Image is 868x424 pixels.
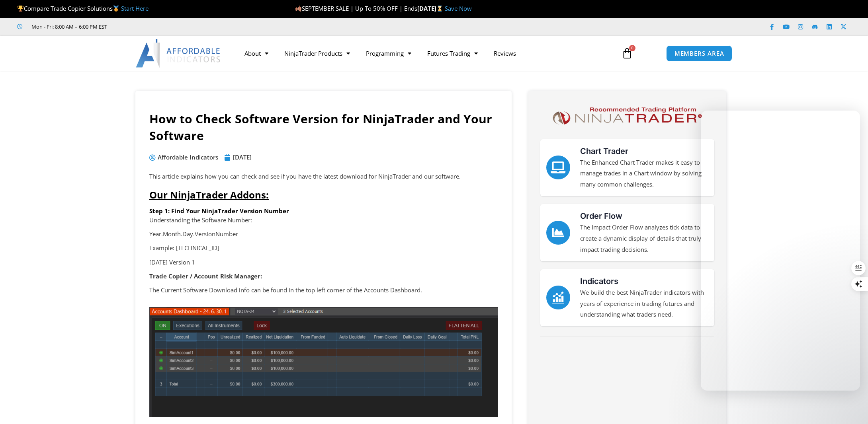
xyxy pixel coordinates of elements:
[486,44,524,62] a: Reviews
[546,156,570,179] a: Chart Trader
[233,153,252,161] time: [DATE]
[629,45,635,51] span: 0
[580,276,618,286] a: Indicators
[149,188,269,201] span: Our NinjaTrader Addons:
[437,6,443,12] img: ⌛
[149,111,498,144] h1: How to Check Software Version for NinjaTrader and Your Software
[841,397,860,416] iframe: Intercom live chat
[666,45,733,62] a: MEMBERS AREA
[149,272,262,280] strong: Trade Copier / Account Risk Manager:
[149,207,498,215] h6: Step 1: Find Your NinjaTrader Version Number
[237,44,276,62] a: About
[149,285,498,296] p: The Current Software Download info can be found in the top left corner of the Accounts Dashboard.
[149,307,498,417] img: accounts dashboard trading view
[674,51,724,56] span: MEMBERS AREA
[445,4,472,12] a: Save Now
[580,222,708,255] p: The Impact Order Flow analyzes tick data to create a dynamic display of details that truly impact...
[121,4,149,12] a: Start Here
[17,4,149,12] span: Compare Trade Copier Solutions
[358,44,419,62] a: Programming
[580,146,628,156] a: Chart Trader
[29,22,107,31] span: Mon - Fri: 8:00 AM – 6:00 PM EST
[136,39,221,68] img: LogoAI | Affordable Indicators – NinjaTrader
[295,4,417,12] span: SEPTEMBER SALE | Up To 50% OFF | Ends
[18,6,23,12] img: 🏆
[610,42,645,65] a: 0
[546,221,570,245] a: Order Flow
[417,4,445,12] strong: [DATE]
[419,44,486,62] a: Futures Trading
[118,23,238,31] iframe: Customer reviews powered by Trustpilot
[156,152,218,163] span: Affordable Indicators
[237,44,612,62] nav: Menu
[580,157,708,191] p: The Enhanced Chart Trader makes it easy to manage trades in a Chart window by solving many common...
[546,286,570,309] a: Indicators
[580,287,708,321] p: We build the best NinjaTrader indicators with years of experience in trading futures and understa...
[149,257,498,268] p: [DATE] Version 1
[549,105,706,127] img: NinjaTrader Logo | Affordable Indicators – NinjaTrader
[701,111,860,391] iframe: To enrich screen reader interactions, please activate Accessibility in Grammarly extension settings
[149,229,498,240] p: Year.Month.Day.VersionNumber
[580,211,622,221] a: Order Flow
[113,6,119,12] img: 🥇
[149,243,498,254] p: Example: [TECHNICAL_ID]
[295,6,301,12] img: 🍂
[276,44,358,62] a: NinjaTrader Products
[149,171,498,182] p: This article explains how you can check and see if you have the latest download for NinjaTrader a...
[149,215,498,226] p: Understanding the Software Number:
